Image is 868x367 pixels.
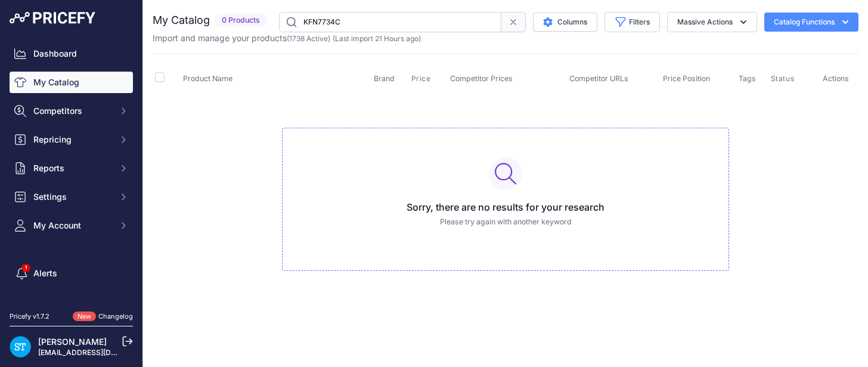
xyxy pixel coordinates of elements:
[663,74,710,83] span: Price Position
[33,134,111,146] span: Repricing
[98,312,133,320] a: Changelog
[292,200,719,214] h3: Sorry, there are no results for your research
[287,34,330,43] span: ( )
[183,74,232,83] span: Product Name
[823,74,849,83] span: Actions
[33,220,111,232] span: My Account
[292,217,719,228] p: Please try again with another keyword
[771,74,797,84] button: Status
[215,14,267,27] span: 0 Products
[153,32,421,44] p: Import and manage your products
[333,34,421,43] span: (Last import 21 Hours ago)
[374,74,395,83] span: Brand
[764,13,858,32] button: Catalog Functions
[10,100,133,122] button: Competitors
[10,12,95,24] img: Pricefy Logo
[604,12,660,32] button: Filters
[10,43,133,64] a: Dashboard
[10,72,133,93] a: My Catalog
[411,74,431,84] span: Price
[10,43,133,329] nav: Sidebar
[289,34,328,43] a: 1738 Active
[38,337,107,347] a: [PERSON_NAME]
[739,74,756,83] span: Tags
[533,13,597,32] button: Columns
[38,348,163,357] a: [EMAIL_ADDRESS][DOMAIN_NAME]
[10,158,133,179] button: Reports
[279,12,501,32] input: Search
[153,12,210,29] h2: My Catalog
[10,215,133,236] button: My Account
[33,191,111,203] span: Settings
[33,162,111,174] span: Reports
[771,74,795,84] span: Status
[10,263,133,284] a: Alerts
[569,74,628,83] span: Competitor URLs
[10,129,133,150] button: Repricing
[10,312,49,322] div: Pricefy v1.7.2
[10,186,133,208] button: Settings
[73,312,96,322] span: New
[411,74,433,84] button: Price
[667,12,757,32] button: Massive Actions
[450,74,513,83] span: Competitor Prices
[33,105,111,117] span: Competitors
